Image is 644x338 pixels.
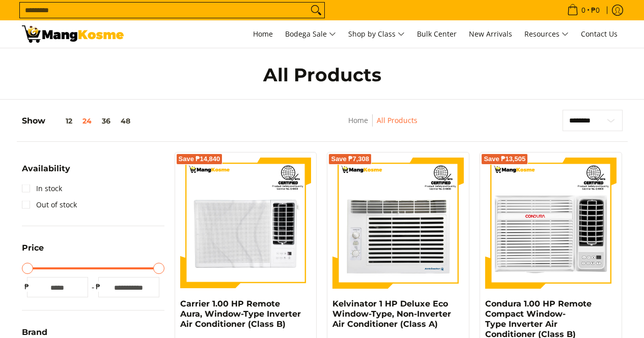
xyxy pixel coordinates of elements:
span: Bulk Center [417,29,457,39]
a: Out of stock [22,197,77,213]
span: Price [22,244,44,252]
summary: Open [22,165,70,180]
span: ₱ [93,282,103,292]
nav: Main Menu [134,20,623,48]
span: • [564,5,603,16]
span: Shop by Class [348,28,405,41]
img: All Products - Home Appliances Warehouse Sale l Mang Kosme [22,25,124,43]
span: Save ₱13,505 [484,156,525,162]
button: 12 [45,117,77,125]
img: Carrier 1.00 HP Remote Aura, Window-Type Inverter Air Conditioner (Class B) [180,158,312,289]
a: In stock [22,180,62,197]
span: Availability [22,165,70,173]
span: Bodega Sale [285,28,336,41]
a: Contact Us [576,20,623,48]
nav: Breadcrumbs [281,114,485,137]
h5: Show [22,116,135,126]
a: All Products [377,115,417,125]
h1: All Products [124,64,521,86]
button: 48 [116,117,135,125]
a: Bulk Center [412,20,462,48]
span: Brand [22,328,47,336]
span: Contact Us [581,29,618,39]
span: ₱0 [590,7,601,14]
button: 36 [97,117,116,125]
button: Search [308,3,324,18]
span: ₱ [22,282,32,292]
a: Kelvinator 1 HP Deluxe Eco Window-Type, Non-Inverter Air Conditioner (Class A) [332,299,451,329]
button: 24 [77,117,97,125]
img: Kelvinator 1 HP Deluxe Eco Window-Type, Non-Inverter Air Conditioner (Class A) [332,158,464,289]
a: Home [248,20,278,48]
a: Resources [519,20,574,48]
span: New Arrivals [469,29,512,39]
span: Resources [524,28,569,41]
a: Shop by Class [343,20,410,48]
span: Save ₱7,308 [331,156,369,162]
span: Home [253,29,273,39]
a: Home [348,115,368,125]
a: New Arrivals [464,20,517,48]
a: Carrier 1.00 HP Remote Aura, Window-Type Inverter Air Conditioner (Class B) [180,299,301,329]
span: Save ₱14,840 [179,156,220,162]
summary: Open [22,244,44,260]
img: Condura 1.00 HP Remote Compact Window-Type Inverter Air Conditioner (Class B) [485,158,617,289]
span: 0 [580,7,587,14]
a: Bodega Sale [280,20,341,48]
